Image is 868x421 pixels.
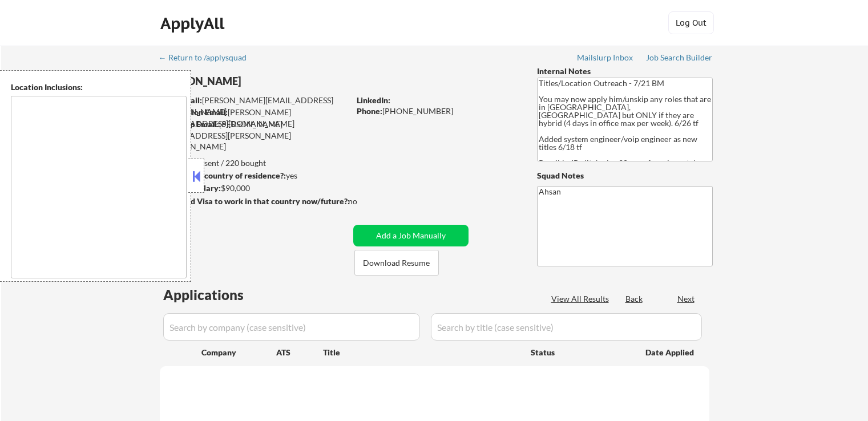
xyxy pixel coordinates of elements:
div: $90,000 [159,183,349,194]
strong: Phone: [357,106,382,116]
div: Mailslurp Inbox [577,54,634,62]
strong: Can work in country of residence?: [159,171,286,180]
div: ← Return to /applysquad [159,54,257,62]
div: Status [531,342,629,362]
button: Download Resume [354,250,439,276]
div: [PERSON_NAME][EMAIL_ADDRESS][DOMAIN_NAME] [160,107,349,129]
strong: Will need Visa to work in that country now/future?: [160,196,350,206]
strong: LinkedIn: [357,95,390,105]
div: View All Results [551,293,612,305]
div: Internal Notes [537,66,713,77]
div: 144 sent / 220 bought [159,157,349,169]
div: [PERSON_NAME] [160,74,394,88]
input: Search by company (case sensitive) [163,313,420,341]
button: Add a Job Manually [353,225,469,246]
a: ← Return to /applysquad [159,53,257,64]
input: Search by title (case sensitive) [431,313,702,341]
div: Date Applied [645,347,696,358]
div: [PERSON_NAME][EMAIL_ADDRESS][PERSON_NAME][DOMAIN_NAME] [160,119,349,152]
a: Mailslurp Inbox [577,53,634,64]
div: Title [323,347,520,358]
div: Applications [163,288,276,302]
div: Company [201,347,276,358]
div: ApplyAll [160,14,228,33]
button: Log Out [668,11,714,34]
div: Next [677,293,696,305]
div: [PERSON_NAME][EMAIL_ADDRESS][DOMAIN_NAME] [160,95,349,117]
div: yes [159,170,346,181]
div: Location Inclusions: [11,82,187,93]
div: Job Search Builder [646,54,713,62]
div: no [348,196,381,207]
div: Back [625,293,644,305]
div: [PHONE_NUMBER] [357,106,518,117]
div: ATS [276,347,323,358]
div: Squad Notes [537,170,713,181]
